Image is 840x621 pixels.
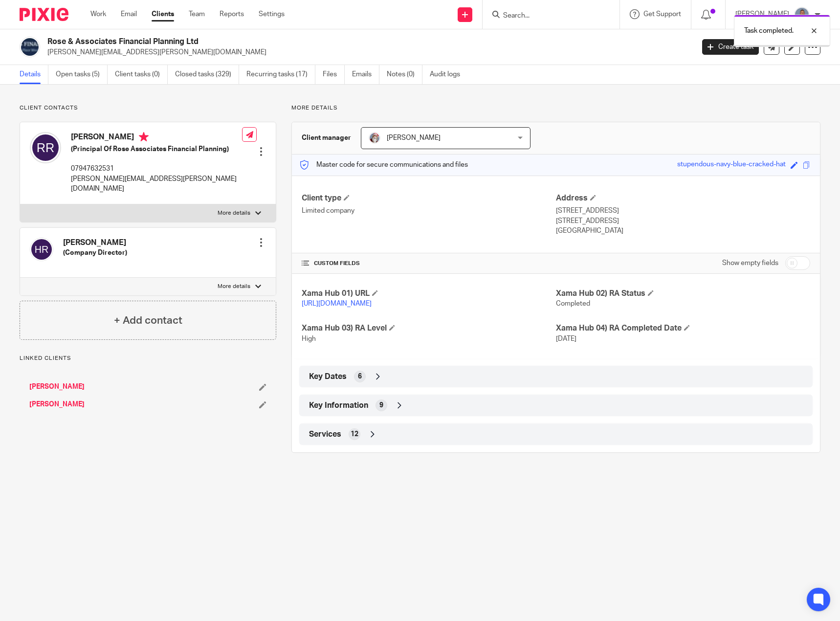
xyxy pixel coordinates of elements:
a: Clients [152,9,174,19]
h4: Xama Hub 02) RA Status [556,288,810,299]
span: 12 [351,429,358,439]
a: Recurring tasks (17) [246,65,315,84]
h2: Rose & Associates Financial Planning Ltd [47,37,559,47]
a: Email [121,9,137,19]
h4: Address [556,193,810,203]
h4: [PERSON_NAME] [63,238,127,248]
a: Details [20,65,48,84]
h4: + Add contact [114,313,182,328]
a: Notes (0) [387,65,422,84]
span: High [302,335,316,342]
a: Client tasks (0) [115,65,168,84]
div: stupendous-navy-blue-cracked-hat [677,159,786,171]
span: Completed [556,300,590,307]
img: svg%3E [30,238,53,261]
label: Show empty fields [722,258,778,268]
span: Key Dates [309,372,347,382]
span: [PERSON_NAME] [387,134,441,141]
img: Logo.jpg [20,37,40,57]
a: Open tasks (5) [56,65,108,84]
p: [PERSON_NAME][EMAIL_ADDRESS][PERSON_NAME][DOMAIN_NAME] [71,174,242,194]
img: Pixie [20,8,68,21]
h5: (Principal Of Rose Associates Financial Planning) [71,144,242,154]
a: Audit logs [430,65,467,84]
p: Limited company [302,206,556,216]
a: [PERSON_NAME] [29,399,85,409]
h4: Xama Hub 04) RA Completed Date [556,323,810,333]
img: svg%3E [30,132,61,163]
p: Linked clients [20,355,276,362]
h4: CUSTOM FIELDS [302,260,556,267]
p: [PERSON_NAME][EMAIL_ADDRESS][PERSON_NAME][DOMAIN_NAME] [47,47,687,57]
p: More details [218,209,250,217]
a: Team [189,9,205,19]
i: Primary [139,132,149,142]
p: Master code for secure communications and files [299,160,468,170]
p: More details [291,104,820,112]
span: [DATE] [556,335,576,342]
span: Services [309,429,341,440]
h5: (Company Director) [63,248,127,258]
h4: Xama Hub 01) URL [302,288,556,299]
span: 6 [358,372,362,381]
h3: Client manager [302,133,351,143]
p: 07947632531 [71,164,242,174]
img: James%20Headshot.png [794,7,810,22]
img: Karen%20Pic.png [369,132,380,144]
a: Emails [352,65,379,84]
a: Reports [220,9,244,19]
span: Key Information [309,400,368,411]
p: More details [218,283,250,290]
p: Task completed. [744,26,794,36]
a: [URL][DOMAIN_NAME] [302,300,372,307]
h4: [PERSON_NAME] [71,132,242,144]
a: [PERSON_NAME] [29,382,85,392]
a: Create task [702,39,759,55]
h4: Client type [302,193,556,203]
a: Closed tasks (329) [175,65,239,84]
a: Work [90,9,106,19]
p: [STREET_ADDRESS] [556,216,810,226]
h4: Xama Hub 03) RA Level [302,323,556,333]
span: 9 [379,400,383,410]
p: Client contacts [20,104,276,112]
a: Settings [259,9,285,19]
a: Files [323,65,345,84]
p: [GEOGRAPHIC_DATA] [556,226,810,236]
p: [STREET_ADDRESS] [556,206,810,216]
